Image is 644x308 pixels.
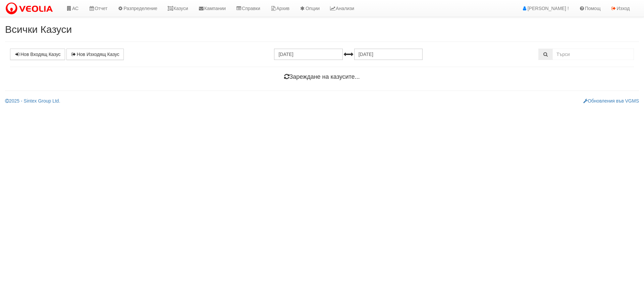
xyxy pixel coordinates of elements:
[10,74,634,80] h4: Зареждане на казусите...
[5,24,639,35] h2: Всички Казуси
[552,49,634,60] input: Търсене по Идентификатор, Бл/Вх/Ап, Тип, Описание, Моб. Номер, Имейл, Файл, Коментар,
[583,98,639,104] a: Обновления във VGMS
[5,2,56,16] img: VeoliaLogo.png
[66,49,124,60] a: Нов Изходящ Казус
[5,98,60,104] a: 2025 - Sintex Group Ltd.
[10,49,65,60] a: Нов Входящ Казус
